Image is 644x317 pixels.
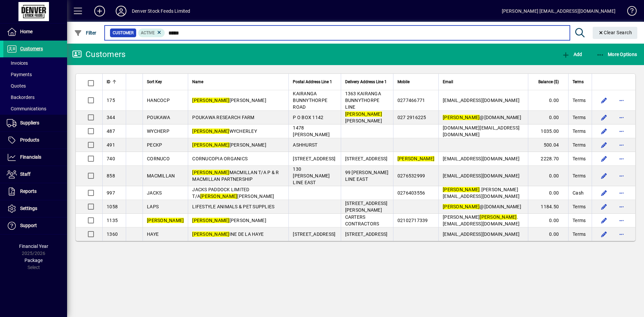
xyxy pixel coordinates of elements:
span: 344 [107,115,115,120]
button: More options [616,229,627,240]
span: Quotes [7,83,26,89]
span: [STREET_ADDRESS][PERSON_NAME] [345,201,388,213]
button: More options [616,112,627,123]
td: 1184.50 [528,200,568,214]
div: Balance ($) [532,78,565,86]
span: 175 [107,98,115,103]
div: Name [192,78,284,86]
em: [PERSON_NAME] [345,111,382,117]
span: [DOMAIN_NAME][EMAIL_ADDRESS][DOMAIN_NAME] [443,125,520,137]
span: @[DOMAIN_NAME] [443,204,521,209]
span: WYCHERP [147,128,169,134]
td: 0.00 [528,166,568,186]
a: Reports [3,183,67,200]
span: Reports [20,189,37,194]
span: CORNUCOPIA ORGANICS [192,156,248,161]
button: More Options [595,48,639,60]
span: Payments [7,72,32,77]
a: Quotes [3,80,67,92]
span: Terms [573,217,586,224]
button: More options [616,201,627,212]
span: [PERSON_NAME] [345,111,382,123]
span: 130 [PERSON_NAME] LINE EAST [293,166,330,185]
div: [PERSON_NAME] [EMAIL_ADDRESS][DOMAIN_NAME] [502,6,615,16]
span: Sort Key [147,78,162,86]
span: .[PERSON_NAME][EMAIL_ADDRESS][DOMAIN_NAME] [443,187,520,199]
td: 0.00 [528,214,568,227]
span: INE DE LA HAYE [192,231,264,237]
span: [PERSON_NAME] [192,98,266,103]
span: HANCOCP [147,98,170,103]
em: [PERSON_NAME] [200,194,237,199]
span: 0276532999 [397,173,425,178]
td: 0.00 [528,111,568,124]
span: LAPS [147,204,159,209]
span: Terms [573,203,586,210]
span: Name [192,78,203,86]
button: Edit [599,95,609,106]
span: [EMAIL_ADDRESS][DOMAIN_NAME] [443,98,520,103]
button: Edit [599,112,609,123]
span: Balance ($) [538,78,559,86]
div: Customers [72,49,125,60]
button: More options [616,188,627,198]
button: Filter [72,27,98,39]
button: More options [616,126,627,137]
button: Edit [599,153,609,164]
em: [PERSON_NAME] [192,128,229,134]
span: JACKS [147,190,162,196]
span: Mobile [397,78,410,86]
span: 858 [107,173,115,178]
a: Settings [3,200,67,217]
span: 0276403556 [397,190,425,196]
span: Suppliers [20,120,39,125]
a: Communications [3,103,67,114]
span: Terms [573,114,586,121]
button: Edit [599,215,609,226]
span: KAIRANGA BUNNYTHORPE ROAD [293,91,327,110]
span: 02102717339 [397,218,428,223]
span: [EMAIL_ADDRESS][DOMAIN_NAME] [443,231,520,237]
span: Terms [573,172,586,179]
div: Denver Stock Feeds Limited [132,6,191,16]
a: Financials [3,149,67,166]
span: [STREET_ADDRESS] [293,156,335,161]
span: Invoices [7,60,28,66]
span: [STREET_ADDRESS] [345,231,388,237]
button: More options [616,95,627,106]
span: Delivery Address Line 1 [345,78,387,86]
span: Financials [20,154,41,160]
span: POUKAWA RESEARCH FARM [192,115,254,120]
span: Products [20,137,39,143]
span: [EMAIL_ADDRESS][DOMAIN_NAME] [443,173,520,178]
em: [PERSON_NAME] [192,98,229,103]
a: Staff [3,166,67,183]
span: Backorders [7,95,35,100]
span: 0277466771 [397,98,425,103]
span: @[DOMAIN_NAME] [443,115,521,120]
span: MACMILLAN T/A P & R MACMILLAN PARTNERSHIP [192,170,279,182]
span: WYCHERLEY [192,128,257,134]
span: Email [443,78,453,86]
span: CORNUCO [147,156,170,161]
span: [PERSON_NAME] .[EMAIL_ADDRESS][DOMAIN_NAME] [443,214,520,226]
button: Edit [599,170,609,181]
button: Clear [593,27,638,39]
mat-chip: Activation Status: Active [138,29,165,37]
span: Customers [20,46,43,51]
span: Customer [113,30,133,36]
button: Edit [599,188,609,198]
span: Terms [573,78,584,86]
td: 500.04 [528,138,568,152]
button: Edit [599,140,609,150]
em: [PERSON_NAME] [443,187,480,192]
em: [PERSON_NAME] [480,214,517,220]
em: [PERSON_NAME] [192,218,229,223]
span: P O BOX 1142 [293,115,323,120]
span: Staff [20,171,31,177]
button: More options [616,153,627,164]
span: POUKAWA [147,115,170,120]
span: Postal Address Line 1 [293,78,332,86]
em: [PERSON_NAME] [397,156,434,161]
a: Products [3,132,67,149]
